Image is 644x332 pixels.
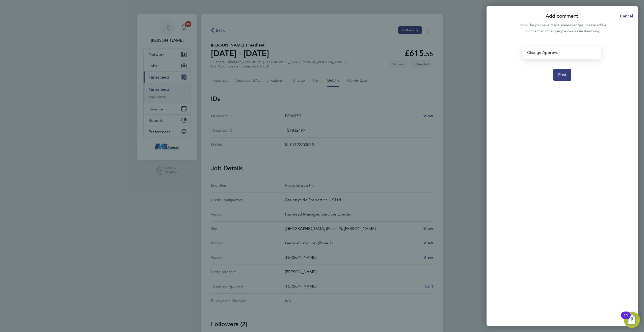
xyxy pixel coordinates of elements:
[619,14,633,18] span: Cancel
[553,69,572,81] button: Post
[624,312,640,328] button: Open Resource Center, 11 new notifications
[523,46,601,59] div: Change Aporover
[612,11,638,21] button: Cancel
[516,22,609,34] div: Looks like you have made some changes, please add a comment so other people can understand why.
[558,72,567,77] span: Post
[546,13,578,20] p: Add comment
[624,315,628,322] div: 11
